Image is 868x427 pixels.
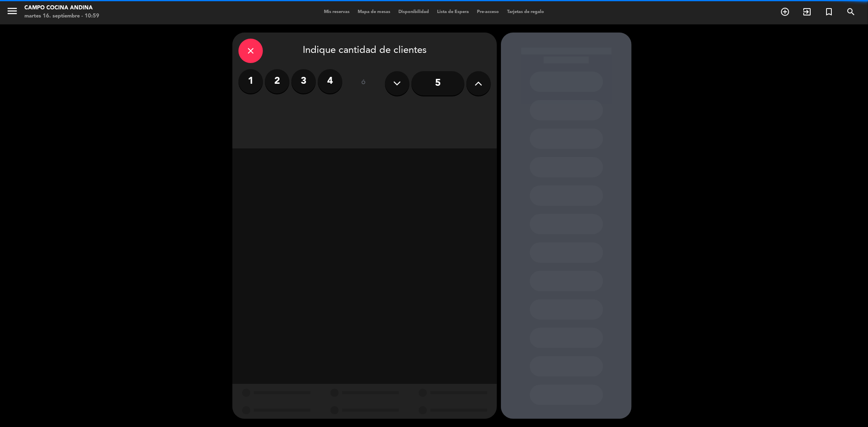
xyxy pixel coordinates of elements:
div: ó [350,69,377,98]
i: menu [6,5,18,17]
label: 4 [318,69,342,94]
i: add_circle_outline [780,7,790,17]
span: Disponibilidad [394,10,433,14]
div: Campo Cocina Andina [24,4,99,12]
i: search [846,7,856,17]
span: Mapa de mesas [354,10,394,14]
i: close [246,46,256,56]
i: turned_in_not [824,7,834,17]
span: Tarjetas de regalo [503,10,548,14]
i: exit_to_app [802,7,812,17]
span: Pre-acceso [473,10,503,14]
label: 3 [291,69,316,94]
label: 1 [238,69,263,94]
div: martes 16. septiembre - 10:59 [24,12,99,20]
span: Mis reservas [320,10,354,14]
div: Indique cantidad de clientes [238,39,491,63]
label: 2 [265,69,289,94]
button: menu [6,5,18,20]
span: Lista de Espera [433,10,473,14]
